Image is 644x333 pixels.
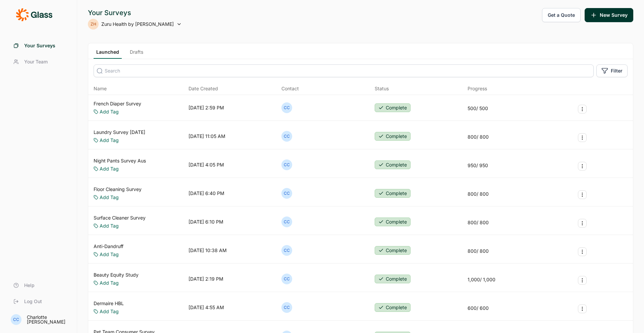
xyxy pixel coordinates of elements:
[100,194,119,201] a: Add Tag
[189,133,225,140] div: [DATE] 11:05 AM
[94,85,107,92] span: Name
[11,314,21,325] div: CC
[596,64,628,77] button: Filter
[578,133,587,142] button: Survey Actions
[100,137,119,144] a: Add Tag
[94,64,594,77] input: Search
[375,275,411,283] button: Complete
[468,105,488,112] div: 500 / 500
[127,49,146,59] a: Drafts
[94,300,124,307] a: Dermaire HBL
[94,215,146,221] a: Surface Cleaner Survey
[281,131,292,142] div: CC
[375,303,411,312] button: Complete
[100,251,119,258] a: Add Tag
[189,304,224,311] div: [DATE] 4:55 AM
[468,191,489,197] div: 800 / 800
[24,298,42,305] span: Log Out
[375,85,389,92] div: Status
[100,308,119,315] a: Add Tag
[578,162,587,171] button: Survey Actions
[468,134,489,140] div: 800 / 800
[281,274,292,284] div: CC
[375,132,411,141] button: Complete
[189,247,227,254] div: [DATE] 10:38 AM
[578,304,587,313] button: Survey Actions
[468,305,489,312] div: 600 / 600
[468,219,489,226] div: 800 / 800
[94,100,141,107] a: French Diaper Survey
[189,190,224,197] div: [DATE] 6:40 PM
[375,103,411,112] button: Complete
[375,160,411,169] button: Complete
[468,162,488,169] div: 950 / 950
[94,49,122,59] a: Launched
[281,188,292,199] div: CC
[189,161,224,168] div: [DATE] 4:05 PM
[101,21,174,28] span: Zuru Health by [PERSON_NAME]
[578,105,587,113] button: Survey Actions
[468,276,495,283] div: 1,000 / 1,000
[100,280,119,286] a: Add Tag
[281,159,292,170] div: CC
[189,219,223,225] div: [DATE] 6:10 PM
[94,129,145,136] a: Laundry Survey [DATE]
[88,19,99,30] div: ZH
[578,219,587,228] button: Survey Actions
[281,245,292,256] div: CC
[24,58,48,65] span: Your Team
[100,223,119,229] a: Add Tag
[375,189,411,198] button: Complete
[585,8,633,22] button: New Survey
[281,102,292,113] div: CC
[189,104,224,111] div: [DATE] 2:59 PM
[468,248,489,254] div: 800 / 800
[94,243,123,250] a: Anti-Dandruff
[611,67,623,74] span: Filter
[24,42,55,49] span: Your Surveys
[189,85,218,92] span: Date Created
[578,247,587,256] button: Survey Actions
[94,186,142,193] a: Floor Cleaning Survey
[468,85,487,92] div: Progress
[88,8,182,17] div: Your Surveys
[100,165,119,172] a: Add Tag
[281,85,299,92] div: Contact
[375,218,411,226] button: Complete
[27,315,69,324] div: Charlotte [PERSON_NAME]
[578,276,587,285] button: Survey Actions
[94,157,146,164] a: Night Pants Survey Aus
[24,282,35,289] span: Help
[578,190,587,199] button: Survey Actions
[542,8,581,22] button: Get a Quote
[375,246,411,255] button: Complete
[281,217,292,227] div: CC
[100,108,119,115] a: Add Tag
[94,272,139,278] a: Beauty Equity Study
[281,302,292,313] div: CC
[189,276,223,282] div: [DATE] 2:19 PM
